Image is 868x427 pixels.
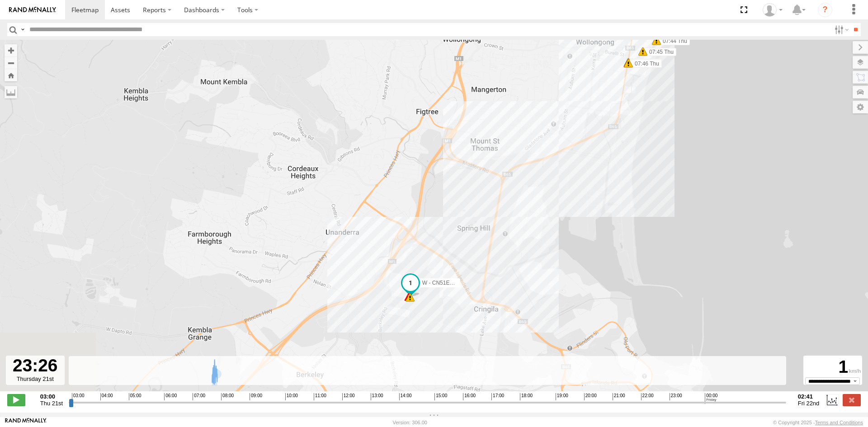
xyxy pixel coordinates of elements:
span: 16:00 [463,393,476,400]
span: 12:00 [342,393,355,400]
strong: 02:41 [798,393,820,400]
div: 8 [623,59,632,68]
a: Terms and Conditions [815,420,863,425]
span: 23:00 [670,393,682,400]
div: 6 [406,293,415,302]
span: 06:00 [164,393,177,400]
div: Version: 306.00 [393,420,427,425]
span: 05:00 [129,393,142,400]
button: Zoom out [5,56,17,69]
label: Search Filter Options [831,23,850,36]
label: Close [843,394,861,406]
span: 21:00 [613,393,625,400]
strong: 03:00 [40,393,63,400]
label: 07:46 Thu [628,60,662,68]
label: 07:44 Thu [656,37,690,45]
label: Measure [5,86,17,99]
i: ? [818,3,832,17]
span: 04:00 [100,393,113,400]
span: Fri 22nd Aug 2025 [798,400,820,407]
span: 00:00 [705,393,717,404]
img: rand-logo.svg [9,7,56,13]
label: Map Settings [853,101,868,113]
label: 07:46 Thu [628,59,662,67]
span: 10:00 [285,393,298,400]
label: Search Query [19,23,26,36]
span: 13:00 [371,393,383,400]
button: Zoom in [5,44,17,56]
button: Zoom Home [5,69,17,81]
span: 17:00 [491,393,504,400]
span: 20:00 [584,393,597,400]
a: Visit our Website [5,418,47,427]
span: 08:00 [221,393,234,400]
label: 07:45 Thu [643,48,676,56]
span: Thu 21st Aug 2025 [40,400,63,407]
div: 1 [805,357,861,377]
div: © Copyright 2025 - [773,420,863,425]
span: 07:00 [193,393,205,400]
div: Tye Clark [759,3,786,17]
span: 11:00 [314,393,326,400]
span: 14:00 [399,393,412,400]
span: 22:00 [641,393,654,400]
span: 09:00 [250,393,262,400]
span: 19:00 [556,393,568,400]
span: W - CN51ES - [PERSON_NAME] [422,280,503,286]
label: Play/Stop [7,394,25,406]
div: 35 [404,292,413,301]
span: 03:00 [72,393,85,400]
span: 15:00 [434,393,447,400]
span: 18:00 [520,393,533,400]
